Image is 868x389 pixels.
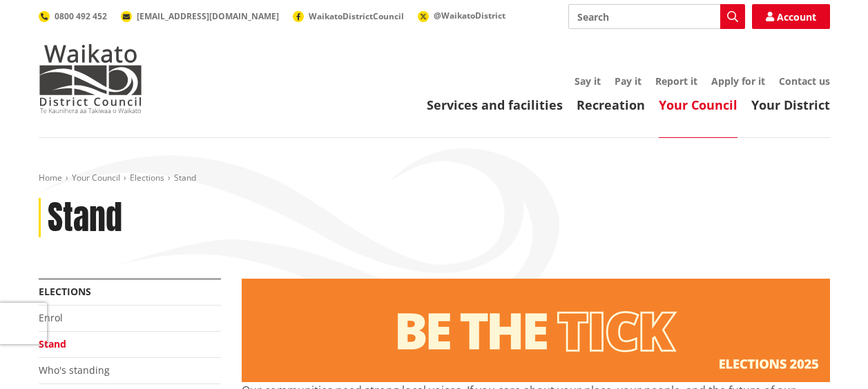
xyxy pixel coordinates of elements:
[39,172,830,184] nav: breadcrumb
[434,10,505,21] span: @WaikatoDistrict
[121,10,279,22] a: [EMAIL_ADDRESS][DOMAIN_NAME]
[655,74,697,88] a: Report it
[242,279,830,382] img: Stand banner
[659,97,737,113] a: Your Council
[751,97,830,113] a: Your District
[39,44,142,113] img: Waikato District Council - Te Kaunihera aa Takiwaa o Waikato
[418,10,505,21] a: @WaikatoDistrict
[72,172,120,183] a: Your Council
[39,363,110,377] a: Who's standing
[48,198,122,238] h1: Stand
[752,4,830,29] a: Account
[39,10,107,22] a: 0800 492 452
[575,74,601,88] a: Say it
[309,10,404,22] span: WaikatoDistrictCouncil
[711,74,765,88] a: Apply for it
[39,337,66,350] a: Stand
[130,172,164,183] a: Elections
[293,10,404,22] a: WaikatoDistrictCouncil
[615,74,642,88] a: Pay it
[174,172,196,183] span: Stand
[39,311,63,324] a: Enrol
[39,172,62,183] a: Home
[427,97,563,113] a: Services and facilities
[779,74,830,88] a: Contact us
[568,4,745,29] input: Search input
[55,10,107,22] span: 0800 492 452
[137,10,279,22] span: [EMAIL_ADDRESS][DOMAIN_NAME]
[39,285,91,298] a: Elections
[577,97,645,113] a: Recreation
